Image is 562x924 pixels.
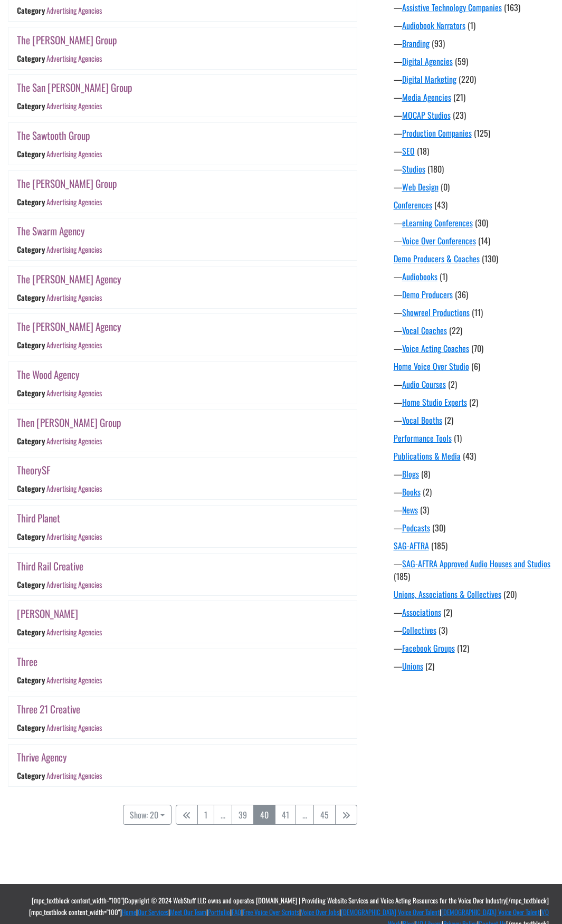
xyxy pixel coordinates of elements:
div: Category [17,435,45,446]
span: (2) [444,414,453,426]
div: Category [17,626,45,637]
a: Advertising Agencies [46,722,102,734]
div: Category [17,5,45,16]
a: Advertising Agencies [46,292,102,303]
a: Advertising Agencies [46,53,102,64]
a: Branding [402,37,430,50]
span: (185) [394,570,410,583]
span: (14) [478,234,490,247]
div: Category [17,53,45,64]
a: 41 [275,805,296,825]
button: Show: 20 [123,805,172,825]
a: Three 21 Creative [17,701,80,717]
a: Home Studio Experts [402,396,467,408]
a: Studios [402,163,425,175]
span: (22) [449,324,462,337]
a: Advertising Agencies [46,101,102,112]
a: Home [122,907,136,917]
a: Thrive Agency [17,749,67,765]
span: (12) [457,642,469,654]
a: Collectives [402,624,436,636]
span: (30) [432,521,445,534]
div: Category [17,483,45,494]
a: MOCAP Studios [402,109,451,121]
a: Meet Our Team [170,907,206,917]
span: (11) [472,306,483,319]
a: Production Companies [402,127,472,139]
a: eLearning Conferences [402,216,473,229]
div: Category [17,196,45,207]
div: Category [17,148,45,159]
span: (125) [474,127,490,139]
a: SAG-AFTRA [394,539,429,552]
span: (18) [417,145,429,157]
a: Conferences [394,198,432,211]
span: (30) [475,216,488,229]
div: Category [17,101,45,112]
div: Category [17,244,45,255]
a: Publications & Media [394,450,461,462]
a: Unions, Associations & Collectives [394,588,501,601]
a: Media Agencies [402,91,451,103]
a: Audiobooks [402,270,437,283]
a: 39 [232,805,254,825]
a: The [PERSON_NAME] Agency [17,319,121,334]
a: Web Design [402,180,439,193]
a: Vocal Coaches [402,324,447,337]
a: The [PERSON_NAME] Group [17,32,117,47]
div: Category [17,579,45,590]
a: Demo Producers [402,288,453,301]
a: Assistive Technology Companies [402,1,502,14]
a: Unions [402,660,423,672]
span: (1) [440,270,447,283]
a: Books [402,485,421,498]
span: (0) [441,180,450,193]
span: (3) [420,503,429,516]
span: (70) [471,342,483,355]
span: (1) [468,19,475,32]
span: (43) [434,198,447,211]
a: Voice Over Jobs [301,907,339,917]
span: (8) [421,468,430,480]
a: Podcasts [402,521,430,534]
a: FAQ [232,907,241,917]
span: (36) [455,288,468,301]
span: (2) [423,485,432,498]
a: SAG-AFTRA Approved Audio Houses and Studios [402,557,550,570]
a: Home Voice Over Studio [394,360,469,373]
a: The [PERSON_NAME] Agency [17,271,121,287]
span: (21) [453,91,465,103]
span: (20) [503,588,517,601]
a: Our Services [138,907,168,917]
div: Category [17,340,45,351]
a: The Swarm Agency [17,223,85,239]
span: (180) [427,163,444,175]
a: Advertising Agencies [46,196,102,207]
a: The San [PERSON_NAME] Group [17,80,132,95]
a: Audiobook Narrators [402,19,465,32]
a: Advertising Agencies [46,770,102,781]
a: Audio Courses [402,378,446,390]
a: Voice Acting Coaches [402,342,469,355]
a: Digital Marketing [402,73,456,85]
span: (2) [425,660,434,672]
a: Portfolio [208,907,230,917]
span: (59) [455,55,468,68]
a: Showreel Productions [402,306,470,319]
a: Facebook Groups [402,642,455,654]
a: 40 [253,805,275,825]
a: SEO [402,145,415,157]
a: [DEMOGRAPHIC_DATA] Voice Over Talent [441,907,540,917]
a: The [PERSON_NAME] Group [17,176,117,191]
span: (23) [453,109,466,121]
span: (163) [504,1,520,14]
a: [PERSON_NAME] [17,606,78,621]
span: (220) [459,73,476,85]
span: (2) [469,396,478,408]
a: Then [PERSON_NAME] Group [17,415,121,430]
a: The Wood Agency [17,367,80,382]
span: (6) [471,360,480,373]
a: Advertising Agencies [46,148,102,159]
span: (1) [454,432,462,444]
a: Advertising Agencies [46,244,102,255]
